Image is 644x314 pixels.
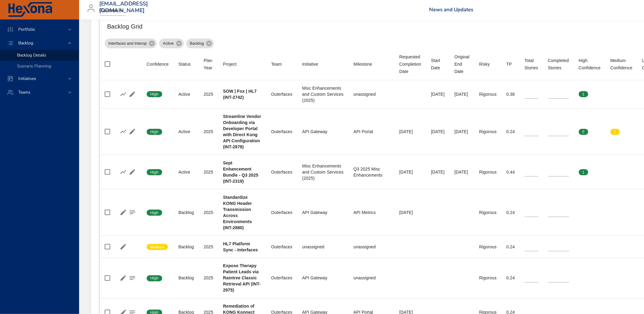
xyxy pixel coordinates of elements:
button: Edit Project Details [128,90,137,99]
div: Rigorous [479,169,497,175]
div: Requested Completion Date [399,53,421,75]
div: Interfaces and Interop [105,39,157,48]
div: 2025 [204,244,213,250]
div: Completed Stories [548,57,569,71]
div: Active [159,39,184,48]
span: Team [271,60,292,68]
span: Project [223,60,261,68]
span: High [147,276,162,281]
div: 0.44 [506,169,515,175]
div: Backlog [178,275,194,281]
div: 2025 [204,169,213,175]
div: Total Stories [525,57,538,71]
span: 1 [611,129,620,135]
div: Original End Date [454,53,469,75]
div: unassigned [302,244,344,250]
span: 0 [611,170,620,175]
button: Project Notes [128,274,137,283]
div: Q3 2025 Misc Enhancements [354,166,390,178]
div: 0.24 [506,244,515,250]
div: Misc Enhancements and Custom Services (2025) [302,163,344,181]
div: 2025 [204,209,213,216]
span: Plan Year [204,57,213,71]
div: Outerfaces [271,169,292,175]
img: Hexona [7,2,53,17]
span: Medium [147,244,168,250]
div: API Gateway [302,275,344,281]
div: TP [506,60,512,68]
span: Portfolio [13,26,40,32]
div: Medium Confidence [611,57,632,71]
b: SOW | Fox | HL7 (INT-2742) [223,89,257,100]
div: Backlog [178,209,194,216]
div: Status [178,60,191,68]
div: Active [178,169,194,175]
span: Backlog [186,40,208,47]
div: [DATE] [399,209,421,216]
div: Raintree [99,6,125,16]
div: Active [178,91,194,97]
button: Edit Project Details [128,167,137,177]
button: Edit Project Details [119,242,128,251]
div: Confidence [147,60,169,68]
div: Risky [479,60,490,68]
div: High Confidence [579,57,601,71]
div: [DATE] [454,91,469,97]
div: [DATE] [431,129,445,135]
span: Status [178,60,194,68]
div: API Portal [354,129,390,135]
span: TP [506,60,515,68]
div: unassigned [354,244,390,250]
span: High [147,170,162,175]
div: Backlog [186,39,214,48]
div: Rigorous [479,209,497,216]
div: Outerfaces [271,209,292,216]
div: [DATE] [431,91,445,97]
div: 0.38 [506,91,515,97]
button: Edit Project Details [128,127,137,136]
div: [DATE] [399,129,421,135]
div: 2025 [204,275,213,281]
b: Sept Enhancement Bundle - Q3 2025 (INT-2319) [223,160,258,184]
button: Project Notes [128,208,137,217]
div: Outerfaces [271,244,292,250]
div: Initiative [302,60,318,68]
div: 0.24 [506,129,515,135]
div: unassigned [354,91,390,97]
div: Rigorous [479,275,497,281]
b: Streamline Vendor Onboarding via Developer Portal with Direct Kong API Configuration (INT-2878) [223,114,261,149]
span: Start Date [431,57,445,71]
span: Initiative [302,60,344,68]
div: unassigned [354,275,390,281]
span: Interfaces and Interop [105,40,150,47]
div: 2025 [204,91,213,97]
button: Edit Project Details [119,274,128,283]
div: API Gateway [302,129,344,135]
span: High [147,129,162,135]
b: HL7 Platform Sync - Interfaces [223,241,258,252]
a: News and Updates [429,6,473,13]
div: Active [178,129,194,135]
div: 2025 [204,129,213,135]
span: Active [159,40,177,47]
button: Edit Project Details [119,208,128,217]
span: Backlog [13,40,38,46]
div: Rigorous [479,129,497,135]
span: High [147,91,162,97]
span: 1 [579,170,588,175]
button: Show Burnup [119,167,128,177]
div: Backlog [178,244,194,250]
div: API Metrics [354,209,390,216]
div: Outerfaces [271,91,292,97]
h3: [EMAIL_ADDRESS][DOMAIN_NAME] [99,1,148,14]
div: [DATE] [431,169,445,175]
span: 5 [579,129,588,135]
div: [DATE] [399,169,421,175]
div: 0.24 [506,209,515,216]
button: Show Burnup [119,127,128,136]
div: Rigorous [479,244,497,250]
